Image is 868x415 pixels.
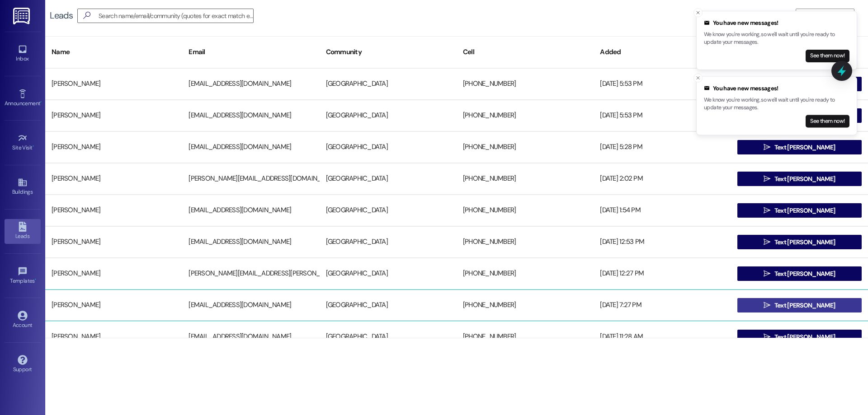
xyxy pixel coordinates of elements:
[764,175,770,182] i: 
[774,269,835,279] span: Text [PERSON_NAME]
[99,9,253,22] input: Search name/email/community (quotes for exact match e.g. "John Smith")
[774,143,835,152] span: Text [PERSON_NAME]
[320,328,457,346] div: [GEOGRAPHIC_DATA]
[35,276,36,283] span: •
[594,138,731,156] div: [DATE] 5:28 PM
[320,265,457,283] div: [GEOGRAPHIC_DATA]
[594,328,731,346] div: [DATE] 11:28 AM
[594,296,731,314] div: [DATE] 7:27 PM
[737,203,862,218] button: Text [PERSON_NAME]
[806,50,849,62] button: See them now!
[737,140,862,154] button: Text [PERSON_NAME]
[457,41,594,63] div: Cell
[5,219,41,243] a: Leads
[45,328,182,346] div: [PERSON_NAME]
[5,175,41,199] a: Buildings
[704,84,849,93] div: You have new messages!
[764,144,770,151] i: 
[33,143,34,149] span: •
[764,238,770,246] i: 
[457,265,594,283] div: [PHONE_NUMBER]
[594,75,731,93] div: [DATE] 5:53 PM
[182,296,319,314] div: [EMAIL_ADDRESS][DOMAIN_NAME]
[704,19,849,28] div: You have new messages!
[45,170,182,188] div: [PERSON_NAME]
[457,328,594,346] div: [PHONE_NUMBER]
[320,296,457,314] div: [GEOGRAPHIC_DATA]
[594,265,731,283] div: [DATE] 12:27 PM
[320,138,457,156] div: [GEOGRAPHIC_DATA]
[182,201,319,219] div: [EMAIL_ADDRESS][DOMAIN_NAME]
[182,170,319,188] div: [PERSON_NAME][EMAIL_ADDRESS][DOMAIN_NAME]
[320,170,457,188] div: [GEOGRAPHIC_DATA]
[45,265,182,283] div: [PERSON_NAME]
[80,11,94,20] i: 
[774,301,835,310] span: Text [PERSON_NAME]
[457,201,594,219] div: [PHONE_NUMBER]
[774,238,835,247] span: Text [PERSON_NAME]
[5,264,41,288] a: Templates •
[320,75,457,93] div: [GEOGRAPHIC_DATA]
[45,201,182,219] div: [PERSON_NAME]
[5,131,41,155] a: Site Visit •
[45,41,182,63] div: Name
[594,107,731,125] div: [DATE] 5:53 PM
[737,235,862,249] button: Text [PERSON_NAME]
[5,42,41,66] a: Inbox
[50,11,73,20] div: Leads
[457,170,594,188] div: [PHONE_NUMBER]
[764,333,770,340] i: 
[737,298,862,312] button: Text [PERSON_NAME]
[806,115,849,127] button: See them now!
[457,75,594,93] div: [PHONE_NUMBER]
[182,75,319,93] div: [EMAIL_ADDRESS][DOMAIN_NAME]
[737,330,862,344] button: Text [PERSON_NAME]
[45,138,182,156] div: [PERSON_NAME]
[704,31,849,47] p: We know you're working, so we'll wait until you're ready to update your messages.
[45,296,182,314] div: [PERSON_NAME]
[737,172,862,186] button: Text [PERSON_NAME]
[40,99,42,105] span: •
[45,107,182,125] div: [PERSON_NAME]
[774,174,835,184] span: Text [PERSON_NAME]
[182,138,319,156] div: [EMAIL_ADDRESS][DOMAIN_NAME]
[13,8,32,24] img: ResiDesk Logo
[182,107,319,125] div: [EMAIL_ADDRESS][DOMAIN_NAME]
[594,233,731,251] div: [DATE] 12:53 PM
[457,296,594,314] div: [PHONE_NUMBER]
[182,328,319,346] div: [EMAIL_ADDRESS][DOMAIN_NAME]
[182,41,319,63] div: Email
[457,107,594,125] div: [PHONE_NUMBER]
[457,233,594,251] div: [PHONE_NUMBER]
[774,206,835,215] span: Text [PERSON_NAME]
[45,233,182,251] div: [PERSON_NAME]
[594,41,731,63] div: Added
[594,170,731,188] div: [DATE] 2:02 PM
[693,8,703,17] button: Close toast
[764,207,770,214] i: 
[45,75,182,93] div: [PERSON_NAME]
[320,41,457,63] div: Community
[693,74,703,83] button: Close toast
[764,302,770,309] i: 
[182,233,319,251] div: [EMAIL_ADDRESS][DOMAIN_NAME]
[457,138,594,156] div: [PHONE_NUMBER]
[320,233,457,251] div: [GEOGRAPHIC_DATA]
[737,266,862,281] button: Text [PERSON_NAME]
[704,96,849,112] p: We know you're working, so we'll wait until you're ready to update your messages.
[774,332,835,342] span: Text [PERSON_NAME]
[320,201,457,219] div: [GEOGRAPHIC_DATA]
[320,107,457,125] div: [GEOGRAPHIC_DATA]
[594,201,731,219] div: [DATE] 1:54 PM
[182,265,319,283] div: [PERSON_NAME][EMAIL_ADDRESS][PERSON_NAME][DOMAIN_NAME]
[764,270,770,277] i: 
[5,352,41,377] a: Support
[5,308,41,332] a: Account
